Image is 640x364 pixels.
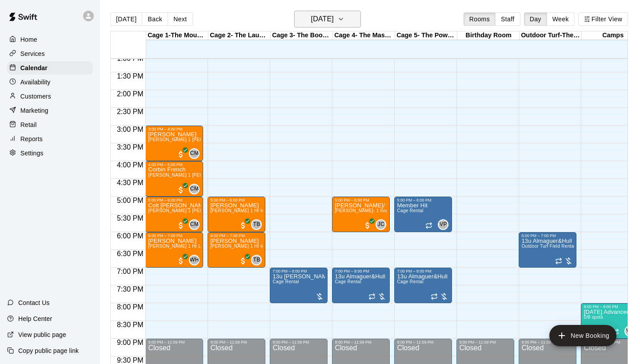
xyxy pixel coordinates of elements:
[379,219,386,230] span: Jacob Coats
[7,61,93,75] div: Calendar
[192,184,200,194] span: Chad Massengale
[395,32,457,40] div: Cage 5- The Power Alley
[335,279,361,284] span: Cage Rental
[239,257,248,265] span: All customers have paid
[397,340,449,344] div: 9:00 PM – 11:59 PM
[20,49,45,58] p: Services
[294,11,361,28] button: [DATE]
[549,325,616,346] button: add
[431,293,438,300] span: Recurring event
[148,173,310,178] span: [PERSON_NAME] 1 [PERSON_NAME] (pitching, hitting, catching or fielding)
[20,106,48,115] p: Marketing
[189,219,200,230] div: Chad Massengale
[115,356,146,364] span: 9:30 PM
[425,222,432,229] span: Recurring event
[578,12,628,26] button: Filter View
[253,220,260,229] span: TB
[115,108,146,115] span: 2:30 PM
[363,221,372,230] span: All customers have paid
[176,150,185,159] span: All customers have paid
[271,32,333,40] div: Cage 3- The Boom Box
[190,256,199,265] span: WH
[115,268,146,275] span: 7:00 PM
[190,185,199,194] span: CM
[189,255,200,265] div: Warren Hall
[145,197,203,232] div: 5:00 PM – 6:00 PM: Colt Maginn
[441,219,448,230] span: Vault Performance
[394,268,452,303] div: 7:00 PM – 8:00 PM: 13u Almaguer&Hull
[115,232,146,240] span: 6:00 PM
[255,219,262,230] span: Trent Bowles
[115,72,146,80] span: 1:30 PM
[210,198,263,202] div: 5:00 PM – 6:00 PM
[253,256,260,265] span: TB
[148,162,200,167] div: 4:00 PM – 5:00 PM
[148,340,200,344] div: 9:00 PM – 11:59 PM
[335,269,387,273] div: 7:00 PM – 8:00 PM
[7,104,93,117] a: Marketing
[189,184,200,194] div: Chad Massengale
[376,219,386,230] div: Jacob Coats
[148,127,200,131] div: 3:00 PM – 4:00 PM
[148,198,200,202] div: 5:00 PM – 6:00 PM
[115,197,146,204] span: 5:00 PM
[148,233,200,238] div: 6:00 PM – 7:00 PM
[7,90,93,103] a: Customers
[555,257,562,265] span: Recurring event
[457,32,520,40] div: Birthday Room
[115,143,146,151] span: 3:30 PM
[7,33,93,46] a: Home
[176,186,185,194] span: All customers have paid
[521,340,574,344] div: 9:00 PM – 11:59 PM
[7,118,93,131] a: Retail
[440,220,447,229] span: VP
[7,132,93,146] div: Reports
[270,268,328,303] div: 7:00 PM – 8:00 PM: 13u Almaguer/Hull
[115,90,146,98] span: 2:00 PM
[145,161,203,197] div: 4:00 PM – 5:00 PM: Corbin French
[208,232,265,268] div: 6:00 PM – 7:00 PM: Lawson Stiffler
[7,146,93,160] div: Settings
[20,78,51,87] p: Availability
[146,32,208,40] div: Cage 1-The Mound Lab
[190,220,199,229] span: CM
[176,257,185,265] span: All customers have paid
[378,220,384,229] span: JC
[251,255,262,265] div: Trent Bowles
[335,198,387,202] div: 5:00 PM – 6:00 PM
[584,305,636,309] div: 8:00 PM – 9:00 PM
[7,75,93,89] a: Availability
[115,214,146,222] span: 5:30 PM
[20,135,43,143] p: Reports
[145,232,203,268] div: 6:00 PM – 7:00 PM: William Chitwood
[626,327,634,336] span: VP
[521,233,574,238] div: 6:00 PM – 7:00 PM
[210,233,263,238] div: 6:00 PM – 7:00 PM
[438,219,448,230] div: Vault Performance
[115,303,146,311] span: 8:00 PM
[210,208,311,213] span: [PERSON_NAME] 1 Hr lesson (Hitting, fielding)
[148,244,213,249] span: [PERSON_NAME] 1 Hr Lesson
[115,339,146,346] span: 9:00 PM
[190,149,199,158] span: CM
[20,35,37,44] p: Home
[192,219,200,230] span: Chad Massengale
[210,244,311,249] span: [PERSON_NAME] 1 Hr lesson (Hitting, fielding)
[148,208,310,213] span: [PERSON_NAME] 1 [PERSON_NAME] (pitching, hitting, catching or fielding)
[115,285,146,293] span: 7:30 PM
[397,269,449,273] div: 7:00 PM – 8:00 PM
[495,12,520,26] button: Staff
[192,255,200,265] span: Warren Hall
[397,198,449,202] div: 5:00 PM – 6:00 PM
[459,340,512,344] div: 9:00 PM – 11:59 PM
[192,148,200,159] span: Chad Massengale
[394,197,452,232] div: 5:00 PM – 6:00 PM: Member Hit
[148,137,310,142] span: [PERSON_NAME] 1 [PERSON_NAME] (pitching, hitting, catching or fielding)
[20,149,44,158] p: Settings
[18,346,79,355] p: Copy public page link
[584,315,603,320] span: 0/8 spots filled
